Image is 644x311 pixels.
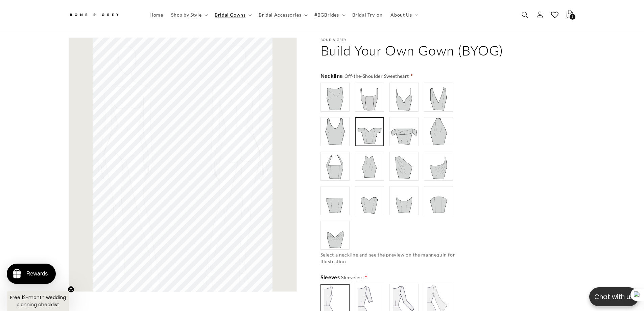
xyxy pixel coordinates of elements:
span: Neckline [320,72,409,80]
img: https://cdn.shopify.com/s/files/1/0750/3832/7081/files/round_neck.png?v=1756872555 [321,118,349,145]
div: Free 12-month wedding planning checklistClose teaser [7,291,69,311]
h2: Build Your Own Gown (BYOG) [320,42,552,59]
summary: Bridal Gowns [211,8,255,22]
span: Shop by Style [171,12,201,18]
summary: About Us [386,8,421,22]
span: Bridal Accessories [259,12,301,18]
span: #BGBrides [314,12,339,18]
img: https://cdn.shopify.com/s/files/1/0750/3832/7081/files/asymmetric_thin_a5500f79-df9c-4d9e-8e7b-99... [425,153,452,180]
img: https://cdn.shopify.com/s/files/1/0750/3832/7081/files/asymmetric_thick_aca1e7e1-7e80-4ab6-9dbb-1... [390,153,418,180]
span: Bridal Try-on [352,12,383,18]
img: https://cdn.shopify.com/s/files/1/0750/3832/7081/files/straight_strapless_18c662df-be54-47ef-b3bf... [321,187,349,214]
p: Bone & Grey [320,38,552,42]
span: Home [149,12,163,18]
img: https://cdn.shopify.com/s/files/1/0750/3832/7081/files/high_neck.png?v=1756803384 [425,118,452,145]
summary: Bridal Accessories [255,8,310,22]
span: Sleeveless [341,274,363,280]
img: https://cdn.shopify.com/s/files/1/0750/3832/7081/files/v-neck_strapless_e6e16057-372c-4ed6-ad8b-8... [321,222,349,249]
img: https://cdn.shopify.com/s/files/1/0750/3832/7081/files/crescent_strapless_82f07324-8705-4873-92d2... [425,187,452,214]
span: About Us [390,12,412,18]
span: Free 12-month wedding planning checklist [10,294,66,308]
a: Bridal Try-on [348,8,387,22]
img: https://cdn.shopify.com/s/files/1/0750/3832/7081/files/square_7e0562ac-aecd-41ee-8590-69b11575ecc... [356,84,383,111]
img: https://cdn.shopify.com/s/files/1/0750/3832/7081/files/v_neck_thin_straps_4722d919-4ab4-454d-8566... [390,84,418,111]
img: https://cdn.shopify.com/s/files/1/0750/3832/7081/files/cateye_scoop_30b75c68-d5e8-4bfa-8763-e7190... [390,187,418,214]
span: Off-the-Shoulder Sweetheart [344,73,409,79]
img: https://cdn.shopify.com/s/files/1/0750/3832/7081/files/boat_neck_e90dd235-88bb-46b2-8369-a1b9d139... [321,84,349,111]
summary: #BGBrides [310,8,348,22]
p: Chat with us [589,292,639,302]
button: Open chatbox [589,287,639,306]
img: https://cdn.shopify.com/s/files/1/0750/3832/7081/files/off-shoulder_sweetheart_1bdca986-a4a1-4613... [356,118,383,145]
summary: Shop by Style [167,8,211,22]
a: Bone and Grey Bridal [66,7,139,23]
button: Close teaser [68,286,74,293]
img: https://cdn.shopify.com/s/files/1/0750/3832/7081/files/v-neck_thick_straps_d2901628-028e-49ea-b62... [425,84,452,111]
a: Home [145,8,167,22]
img: https://cdn.shopify.com/s/files/1/0750/3832/7081/files/off-shoulder_straight_69b741a5-1f6f-40ba-9... [390,118,418,145]
span: Sleeves [320,273,364,281]
span: Bridal Gowns [215,12,245,18]
img: https://cdn.shopify.com/s/files/1/0750/3832/7081/files/halter_straight_f0d600c4-90f4-4503-a970-e6... [321,153,349,180]
media-gallery: Gallery Viewer [69,38,297,292]
img: Bone and Grey Bridal [69,9,119,21]
div: Rewards [26,271,48,277]
span: Select a neckline and see the preview on the mannequin for illustration [320,252,455,264]
img: https://cdn.shopify.com/s/files/1/0750/3832/7081/files/halter.png?v=1756872993 [356,153,383,180]
img: https://cdn.shopify.com/s/files/1/0750/3832/7081/files/sweetheart_strapless_7aea53ca-b593-4872-9c... [356,187,383,214]
summary: Search [518,7,532,22]
span: 1 [571,14,573,20]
